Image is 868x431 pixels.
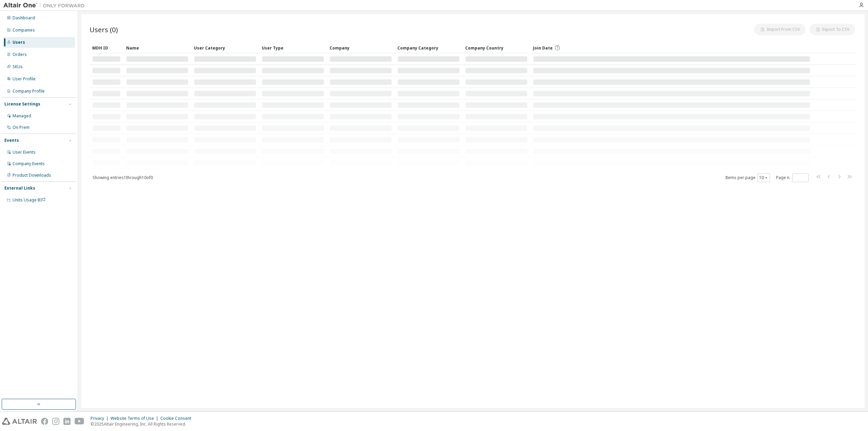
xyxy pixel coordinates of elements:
img: instagram.svg [52,418,59,425]
button: Import From CSV [754,24,806,35]
div: Company [330,42,392,53]
button: 10 [759,175,768,180]
div: User Category [194,42,256,53]
div: User Profile [13,76,36,82]
span: Join Date [533,45,553,51]
div: Privacy [91,416,111,421]
div: License Settings [4,101,40,107]
div: Companies [13,27,35,33]
div: SKUs [13,64,23,70]
p: © 2025 Altair Engineering, Inc. All Rights Reserved. [91,421,195,427]
img: linkedin.svg [63,418,71,425]
div: Website Terms of Use [111,416,160,421]
svg: Date when the user was first added or directly signed up. If the user was deleted and later re-ad... [554,45,560,51]
div: Users [13,40,25,45]
div: Managed [13,113,31,119]
div: User Type [262,42,324,53]
div: Name [126,42,189,53]
div: Company Country [465,42,528,53]
span: Showing entries 1 through 10 of 0 [93,175,153,180]
span: Users (0) [90,25,118,34]
img: youtube.svg [75,418,84,425]
div: Company Profile [13,89,45,94]
img: altair_logo.svg [2,418,37,425]
div: MDH ID [92,42,121,53]
span: Items per page [725,173,770,182]
span: Units Usage BI [13,197,46,203]
img: Altair One [3,2,88,9]
div: Company Category [397,42,460,53]
div: Cookie Consent [160,416,195,421]
span: Page n. [776,173,809,182]
div: Events [4,138,19,143]
div: Product Downloads [13,173,51,178]
div: External Links [4,185,35,191]
div: Dashboard [13,15,35,21]
div: Company Events [13,161,45,166]
div: Orders [13,52,27,57]
div: User Events [13,150,36,155]
img: facebook.svg [41,418,48,425]
button: Export To CSV [810,24,855,35]
div: On Prem [13,125,29,130]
